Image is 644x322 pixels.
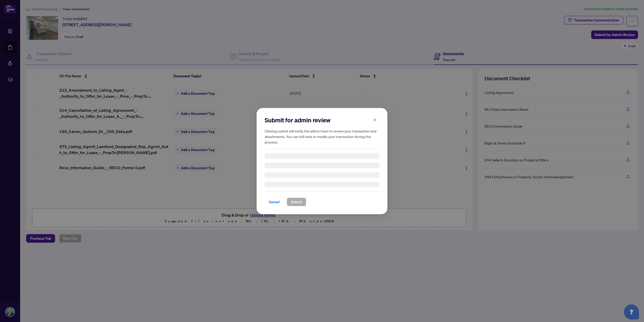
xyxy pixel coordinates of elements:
h5: Clicking submit will notify the admin team to review your transaction and attachments. You can st... [265,128,379,145]
button: Submit [287,198,306,206]
span: close [373,118,377,121]
h2: Submit for admin review [265,116,379,124]
span: Cancel [269,198,280,206]
button: Open asap [624,304,639,319]
button: Cancel [265,198,284,206]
